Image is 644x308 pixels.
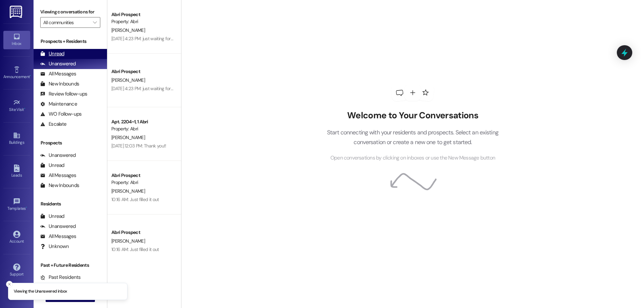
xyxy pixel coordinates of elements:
[317,128,508,147] p: Start connecting with your residents and prospects. Select an existing conversation or create a n...
[40,233,76,240] div: All Messages
[111,68,173,75] div: Abri Prospect
[40,243,69,250] div: Unknown
[3,229,30,247] a: Account
[111,172,173,179] div: Abri Prospect
[111,36,206,42] div: [DATE] 4:23 PM: just waiting for my mom to sign it
[111,188,145,194] span: [PERSON_NAME]
[111,125,173,132] div: Property: Abri
[30,73,31,78] span: •
[10,6,23,18] img: ResiDesk Logo
[40,223,76,230] div: Unanswered
[111,229,173,236] div: Abri Prospect
[34,200,107,207] div: Residents
[40,213,64,220] div: Unread
[111,85,206,91] div: [DATE] 4:23 PM: just waiting for my mom to sign it
[3,31,30,49] a: Inbox
[26,205,27,210] span: •
[111,27,145,33] span: [PERSON_NAME]
[3,196,30,214] a: Templates •
[3,130,30,148] a: Buildings
[111,238,145,244] span: [PERSON_NAME]
[40,90,87,98] div: Review follow-ups
[111,143,166,149] div: [DATE] 12:03 PM: Thank you!!
[40,111,82,118] div: WO Follow-ups
[24,106,25,111] span: •
[40,101,77,108] div: Maintenance
[3,261,30,280] a: Support
[111,118,173,125] div: Apt. 2204~1, 1 Abri
[317,110,508,121] h2: Welcome to Your Conversations
[40,121,66,128] div: Escalate
[40,162,64,169] div: Unread
[40,182,79,189] div: New Inbounds
[40,50,64,57] div: Unread
[14,289,67,295] p: Viewing the Unanswered inbox
[40,7,100,17] label: Viewing conversations for
[330,154,495,162] span: Open conversations by clicking on inboxes or use the New Message button
[111,246,159,252] div: 10:16 AM: Just filled it out
[40,152,76,159] div: Unanswered
[34,139,107,146] div: Prospects
[111,11,173,18] div: Abri Prospect
[93,20,97,25] i: 
[3,97,30,115] a: Site Visit •
[40,70,76,77] div: All Messages
[111,134,145,140] span: [PERSON_NAME]
[111,77,145,83] span: [PERSON_NAME]
[111,179,173,186] div: Property: Abri
[43,17,90,28] input: All communities
[40,60,76,67] div: Unanswered
[3,163,30,181] a: Leads
[40,172,76,179] div: All Messages
[34,262,107,269] div: Past + Future Residents
[40,274,81,281] div: Past Residents
[34,38,107,45] div: Prospects + Residents
[111,18,173,25] div: Property: Abri
[40,80,79,87] div: New Inbounds
[111,196,159,202] div: 10:16 AM: Just filled it out
[6,281,13,288] button: Close toast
